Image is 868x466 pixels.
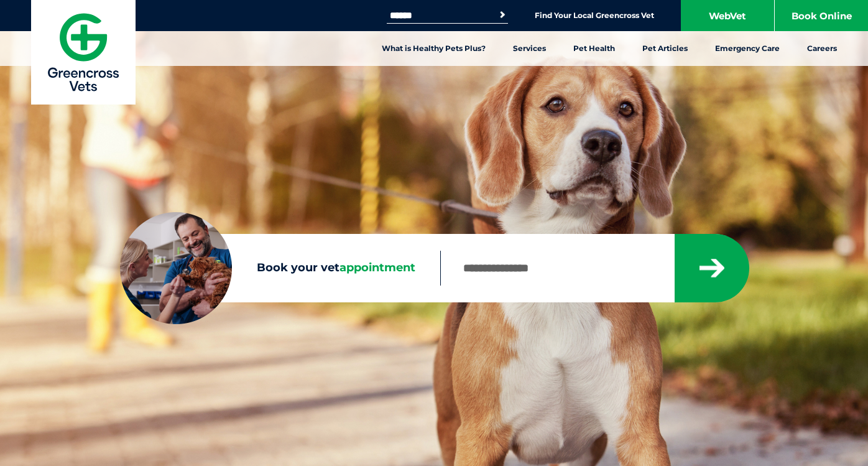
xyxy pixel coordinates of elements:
a: Find Your Local Greencross Vet [535,11,654,21]
a: Pet Health [560,31,629,66]
a: Pet Articles [629,31,701,66]
button: Search [496,9,509,21]
a: Emergency Care [701,31,793,66]
a: What is Healthy Pets Plus? [368,31,499,66]
a: Careers [793,31,851,66]
label: Book your vet [120,259,440,277]
span: appointment [339,261,415,274]
a: Services [499,31,560,66]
